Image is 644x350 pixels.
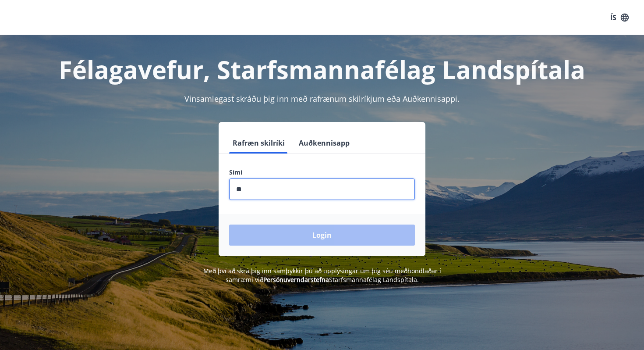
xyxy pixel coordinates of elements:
label: Sími [229,168,415,177]
h1: Félagavefur, Starfsmannafélag Landspítala [17,53,627,86]
button: Auðkennisapp [295,132,353,154]
span: Með því að skrá þig inn samþykkir þú að upplýsingar um þig séu meðhöndlaðar í samræmi við Starfsm... [203,267,441,284]
button: ÍS [605,10,633,25]
button: Rafræn skilríki [229,132,288,154]
a: Persónuverndarstefna [263,275,329,284]
span: Vinsamlegast skráðu þig inn með rafrænum skilríkjum eða Auðkennisappi. [184,93,460,104]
